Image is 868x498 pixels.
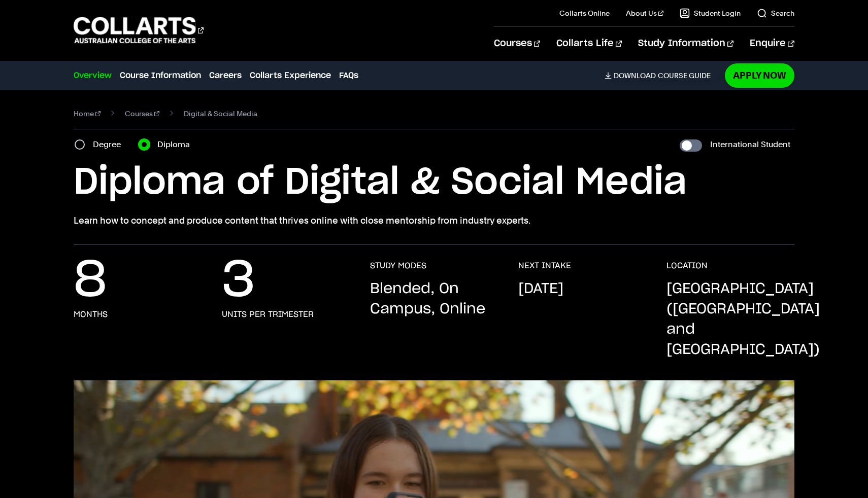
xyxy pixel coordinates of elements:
h3: STUDY MODES [370,261,426,271]
p: 3 [222,261,255,301]
a: Collarts Experience [250,69,331,82]
a: FAQs [339,69,358,82]
a: Collarts Life [556,27,622,60]
h3: LOCATION [666,261,708,271]
p: 8 [74,261,107,301]
a: Search [757,8,794,18]
a: Careers [209,69,242,82]
a: Collarts Online [559,8,610,18]
a: Enquire [750,27,794,60]
label: Degree [93,137,127,152]
a: Study Information [638,27,733,60]
a: About Us [626,8,663,18]
div: Go to homepage [74,16,204,45]
a: Student Login [680,8,741,18]
label: Diploma [157,137,196,152]
p: [DATE] [518,279,563,299]
a: Overview [74,69,112,82]
a: Home [74,106,101,121]
p: [GEOGRAPHIC_DATA] ([GEOGRAPHIC_DATA] and [GEOGRAPHIC_DATA]) [666,279,820,360]
span: Digital & Social Media [184,106,257,121]
a: Courses [494,27,540,60]
a: Apply Now [725,63,794,87]
label: International Student [710,137,790,152]
h3: NEXT INTAKE [518,261,571,271]
a: Courses [125,106,159,121]
h1: Diploma of Digital & Social Media [74,160,794,205]
p: Blended, On Campus, Online [370,279,498,319]
span: Download [614,71,656,80]
h3: units per trimester [222,309,314,319]
h3: months [74,309,108,319]
a: DownloadCourse Guide [605,71,719,80]
p: Learn how to concept and produce content that thrives online with close mentorship from industry ... [74,214,794,228]
a: Course Information [120,69,201,82]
